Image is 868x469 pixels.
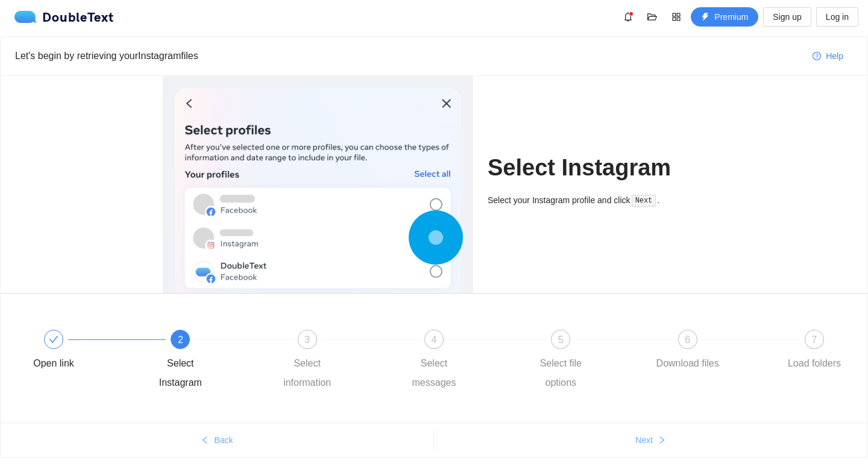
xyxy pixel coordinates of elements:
span: Premium [714,10,748,24]
span: Log in [826,10,849,24]
span: question-circle [813,52,821,61]
button: question-circleHelp [803,46,853,66]
button: Nextright [434,430,867,450]
button: leftBack [1,430,433,450]
span: folder-open [643,12,661,22]
span: 3 [304,335,310,345]
div: Open link [19,330,145,373]
code: Next [632,195,656,207]
div: Select Instagram [145,354,215,392]
h1: Select Instagram [488,154,705,182]
span: appstore [667,12,685,22]
span: 4 [432,335,437,345]
div: Select messages [399,354,469,392]
button: appstore [667,7,686,27]
div: Load folders [788,354,841,373]
span: check [49,335,58,344]
div: 7Load folders [779,330,849,373]
button: bell [618,7,638,27]
div: Select your Instagram profile and click . [488,194,705,207]
span: bell [619,12,637,22]
span: 7 [812,335,817,345]
span: thunderbolt [701,13,709,22]
span: 6 [685,335,690,345]
div: 4Select messages [399,330,526,392]
div: DoubleText [14,11,114,23]
span: right [658,436,666,445]
div: Let's begin by retrieving your Instagram files [15,48,803,63]
button: Sign up [763,7,811,27]
span: left [201,436,209,445]
div: 2Select Instagram [145,330,272,392]
button: folder-open [643,7,662,27]
div: 3Select information [272,330,399,392]
span: 2 [178,335,183,345]
a: logoDoubleText [14,11,114,23]
button: Log in [816,7,858,27]
span: Back [214,433,233,447]
div: Download files [656,354,719,373]
div: Open link [33,354,74,373]
span: 5 [558,335,564,345]
span: Next [635,433,653,447]
div: Select file options [526,354,596,392]
span: Sign up [773,10,801,24]
span: Help [826,49,843,63]
img: logo [14,11,42,23]
div: 6Download files [653,330,779,373]
div: 5Select file options [526,330,652,392]
button: thunderboltPremium [691,7,758,27]
div: Select information [272,354,342,392]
